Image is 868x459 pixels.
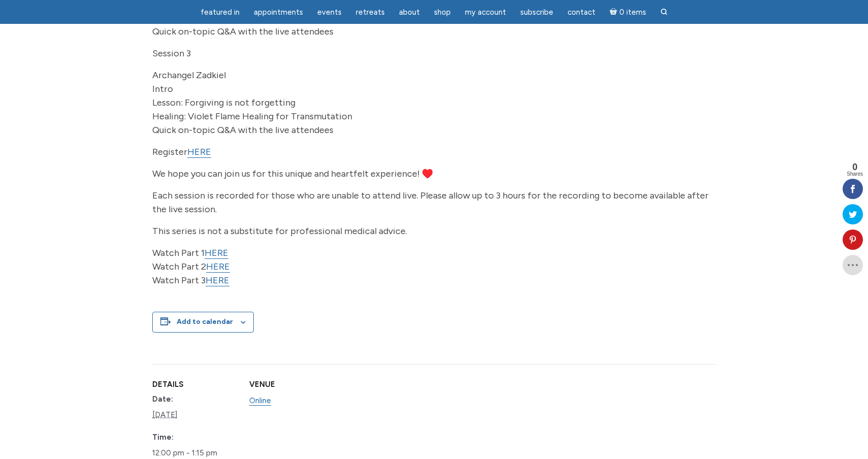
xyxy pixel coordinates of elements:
span: Retreats [356,8,385,17]
h2: Details [152,380,237,389]
a: HERE [187,146,211,158]
span: Healing: Violet Flame Healing for Transmutation [152,111,352,122]
span: About [399,8,420,17]
span: Subscribe [520,8,553,17]
span: Watch Part 2 [152,261,230,273]
abbr: 2025-10-02 [152,410,177,419]
span: Intro [152,83,173,94]
a: About [393,3,426,22]
span: Appointments [254,8,303,17]
span: My Account [465,8,506,17]
a: HERE [205,247,228,259]
dt: Date: [152,393,237,405]
span: Watch Part 1 [152,247,228,259]
span: Contact [567,8,595,17]
span: Each session is recorded for those who are unable to attend live. Please allow up to 3 hours for ... [152,190,709,215]
span: 0 [847,162,863,172]
p: Register [152,145,716,159]
a: Shop [428,3,457,22]
dt: Time: [152,431,237,443]
span: Archangel Zadkiel [152,70,226,81]
span: Quick on-topic Q&A with the live attendees [152,124,333,136]
a: Subscribe [514,3,559,22]
a: Cart0 items [604,2,652,22]
span: We hope you can join us for this unique and heartfelt experience! ♥️ [152,168,433,179]
a: Contact [561,3,602,22]
span: 0 items [619,9,646,16]
a: My Account [459,3,512,22]
a: HERE [206,275,229,286]
a: Retreats [350,3,391,22]
span: Events [317,8,342,17]
a: Online [249,396,271,406]
a: Appointments [248,3,309,22]
span: Shares [847,172,863,177]
a: featured in [194,3,246,22]
h2: Venue [249,380,334,389]
span: Watch Part 3 [152,275,229,286]
span: Session 3 [152,48,191,59]
a: HERE [206,261,230,273]
a: Events [311,3,348,22]
span: This series is not a substitute for professional medical advice. [152,225,407,237]
span: Shop [434,8,451,17]
button: View links to add events to your calendar [177,317,233,326]
span: Lesson: Forgiving is not forgetting [152,97,295,108]
i: Cart [610,8,619,17]
span: featured in [201,8,240,17]
span: Quick on-topic Q&A with the live attendees [152,26,333,37]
